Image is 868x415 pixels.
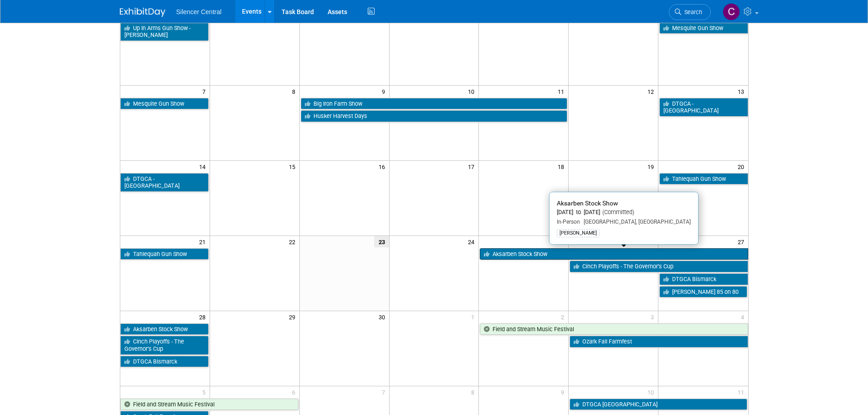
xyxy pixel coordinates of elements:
span: 18 [557,161,568,172]
span: 24 [467,236,478,247]
span: Silencer Central [176,8,222,15]
span: In-Person [557,219,580,225]
span: 30 [378,311,389,323]
span: 20 [737,161,748,172]
span: 21 [198,236,210,247]
span: 14 [198,161,210,172]
span: 28 [198,311,210,323]
span: 1 [470,311,478,323]
a: Tahlequah Gun Show [659,173,748,185]
span: 2 [560,311,568,323]
span: 10 [467,86,478,97]
a: Ozark Fall Farmfest [570,336,748,348]
a: Mesquite Gun Show [659,22,748,34]
img: Cade Cox [723,3,740,20]
a: DTGCA - [GEOGRAPHIC_DATA] [120,173,209,192]
span: 12 [647,86,658,97]
a: DTGCA - [GEOGRAPHIC_DATA] [659,98,748,117]
span: 23 [374,236,389,247]
span: 11 [557,86,568,97]
a: Cinch Playoffs - The Governor’s Cup [570,261,748,272]
div: [PERSON_NAME] [557,229,600,237]
span: 15 [288,161,299,172]
span: 6 [291,386,299,398]
img: ExhibitDay [120,8,165,17]
span: 16 [378,161,389,172]
span: 9 [381,86,389,97]
span: 4 [740,311,748,323]
span: 19 [647,161,658,172]
span: 8 [470,386,478,398]
a: [PERSON_NAME] 85 on 80 [659,286,747,298]
a: DTGCA [GEOGRAPHIC_DATA] [570,399,747,410]
span: 7 [201,86,210,97]
span: [GEOGRAPHIC_DATA], [GEOGRAPHIC_DATA] [580,219,691,225]
span: (Committed) [600,209,634,215]
span: Search [681,9,702,15]
span: 3 [650,311,658,323]
span: 27 [737,236,748,247]
span: 29 [288,311,299,323]
a: Tahlequah Gun Show [120,248,209,260]
span: 5 [201,386,210,398]
span: 13 [737,86,748,97]
a: Field and Stream Music Festival [120,399,298,410]
span: 7 [381,386,389,398]
a: DTGCA Bismarck [120,356,209,368]
a: Mesquite Gun Show [120,98,209,110]
a: Aksarben Stock Show [480,248,748,260]
a: Up In Arms Gun Show - [PERSON_NAME] [120,22,209,41]
a: Cinch Playoffs - The Governor’s Cup [120,336,209,354]
span: 22 [288,236,299,247]
a: Husker Harvest Days [301,110,568,122]
span: 10 [647,386,658,398]
span: 9 [560,386,568,398]
span: 11 [737,386,748,398]
span: 8 [291,86,299,97]
a: Big Iron Farm Show [301,98,568,110]
span: 17 [467,161,478,172]
a: Field and Stream Music Festival [480,323,748,335]
a: Aksarben Stock Show [120,323,209,335]
a: DTGCA Bismarck [659,273,748,285]
span: Aksarben Stock Show [557,200,618,207]
a: Search [669,4,711,20]
div: [DATE] to [DATE] [557,209,691,216]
